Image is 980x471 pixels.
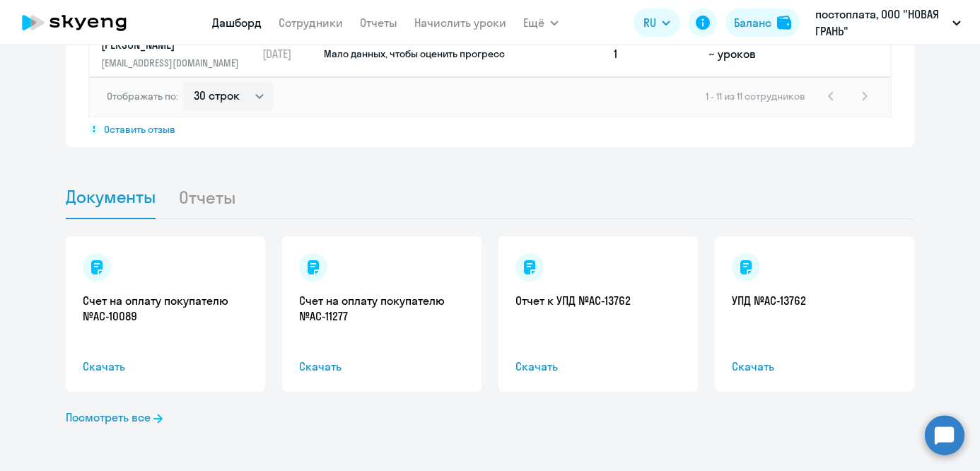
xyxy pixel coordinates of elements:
[523,8,559,37] button: Ещё
[212,16,262,30] a: Дашборд
[734,14,771,31] div: Баланс
[732,358,897,375] span: Скачать
[608,31,703,76] td: 1
[360,16,397,30] a: Отчеты
[703,31,788,76] td: ~ уроков
[732,293,897,308] a: УПД №AC-13762
[725,8,800,37] button: Балансbalance
[101,55,247,71] p: [EMAIL_ADDRESS][DOMAIN_NAME]
[808,6,968,40] button: постоплата, ООО "НОВАЯ ГРАНЬ"
[257,31,322,76] td: [DATE]
[66,409,163,426] a: Посмотреть все
[777,16,791,30] img: balance
[107,90,178,103] span: Отображать по:
[83,293,248,324] a: Счет на оплату покупателю №AC-10089
[523,14,544,31] span: Ещё
[634,8,680,37] button: RU
[279,16,343,30] a: Сотрудники
[643,14,656,31] span: RU
[299,358,465,375] span: Скачать
[104,123,175,136] span: Оставить отзыв
[101,37,256,71] a: [PERSON_NAME][EMAIL_ADDRESS][DOMAIN_NAME]
[66,186,156,207] span: Документы
[515,358,681,375] span: Скачать
[414,16,506,30] a: Начислить уроки
[299,293,465,324] a: Счет на оплату покупателю №AC-11277
[83,358,248,375] span: Скачать
[815,6,947,40] p: постоплата, ООО "НОВАЯ ГРАНЬ"
[66,175,914,219] ul: Tabs
[706,90,805,103] span: 1 - 11 из 11 сотрудников
[324,47,505,60] span: Мало данных, чтобы оценить прогресс
[515,293,681,308] a: Отчет к УПД №AC-13762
